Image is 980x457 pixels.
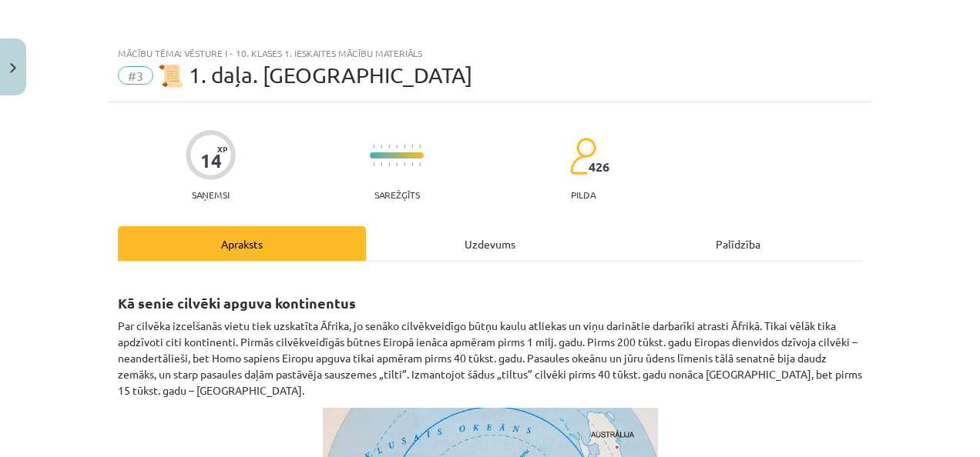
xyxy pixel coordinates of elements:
[396,162,398,166] img: icon-short-line-57e1e144782c952c97e751825c79c345078a6d821885a25fce030b3d8c18986b.svg
[118,66,153,85] span: #3
[217,145,227,153] span: XP
[569,137,596,175] img: students-c634bb4e5e11cddfef0936a35e636f08e4e9abd3cc4e673bd6f9a4125e45ecb1.svg
[10,63,16,73] img: icon-close-lesson-0947bae3869378f0d4975bcd49f059093ad1ed9edebbc8119c70593378902aed.svg
[571,189,596,200] p: pilda
[589,160,609,174] span: 426
[118,48,862,58] div: Mācību tēma: Vēsture i - 10. klases 1. ieskaites mācību materiāls
[396,145,398,148] img: icon-short-line-57e1e144782c952c97e751825c79c345078a6d821885a25fce030b3d8c18986b.svg
[381,162,382,166] img: icon-short-line-57e1e144782c952c97e751825c79c345078a6d821885a25fce030b3d8c18986b.svg
[404,145,405,148] img: icon-short-line-57e1e144782c952c97e751825c79c345078a6d821885a25fce030b3d8c18986b.svg
[404,162,405,166] img: icon-short-line-57e1e144782c952c97e751825c79c345078a6d821885a25fce030b3d8c18986b.svg
[411,145,413,148] img: icon-short-line-57e1e144782c952c97e751825c79c345078a6d821885a25fce030b3d8c18986b.svg
[419,145,421,148] img: icon-short-line-57e1e144782c952c97e751825c79c345078a6d821885a25fce030b3d8c18986b.svg
[388,162,390,166] img: icon-short-line-57e1e144782c952c97e751825c79c345078a6d821885a25fce030b3d8c18986b.svg
[411,162,413,166] img: icon-short-line-57e1e144782c952c97e751825c79c345078a6d821885a25fce030b3d8c18986b.svg
[388,145,390,148] img: icon-short-line-57e1e144782c952c97e751825c79c345078a6d821885a25fce030b3d8c18986b.svg
[373,162,374,166] img: icon-short-line-57e1e144782c952c97e751825c79c345078a6d821885a25fce030b3d8c18986b.svg
[381,145,382,148] img: icon-short-line-57e1e144782c952c97e751825c79c345078a6d821885a25fce030b3d8c18986b.svg
[118,226,366,261] div: Apraksts
[374,189,420,200] p: Sarežģīts
[200,150,222,172] div: 14
[614,226,862,261] div: Palīdzība
[366,226,614,261] div: Uzdevums
[118,294,356,312] strong: Kā senie cilvēki apguva kontinentus
[373,145,374,148] img: icon-short-line-57e1e144782c952c97e751825c79c345078a6d821885a25fce030b3d8c18986b.svg
[186,189,236,200] p: Saņemsi
[157,62,472,88] span: 📜 1. daļa. [GEOGRAPHIC_DATA]
[419,162,421,166] img: icon-short-line-57e1e144782c952c97e751825c79c345078a6d821885a25fce030b3d8c18986b.svg
[118,318,862,399] p: Par cilvēka izcelšanās vietu tiek uzskatīta Āfrika, jo senāko cilvēkveidīgo būtņu kaulu atliekas ...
